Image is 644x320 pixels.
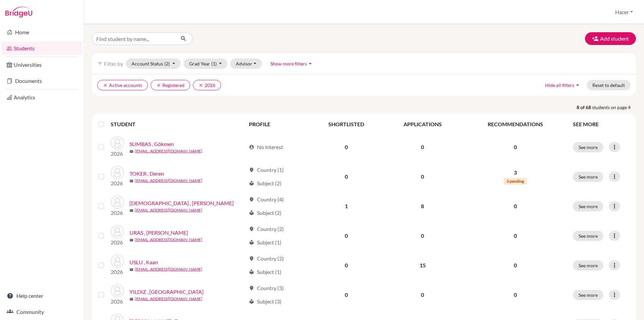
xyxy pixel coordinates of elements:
img: USLU , Kaan [111,255,124,268]
a: URAS , [PERSON_NAME] [129,229,188,237]
span: Filter by [104,60,123,67]
strong: 8 of 68 [577,104,592,111]
td: 0 [383,162,462,191]
img: Bridge-U [5,7,32,17]
p: 0 [466,232,565,240]
span: (2) [164,61,170,66]
i: clear [156,83,161,88]
div: Subject (1) [249,238,281,246]
a: Community [1,305,82,319]
span: mail [129,297,133,301]
button: Show more filtersarrow_drop_up [265,58,319,69]
div: Country (1) [249,166,284,174]
span: location_on [249,197,254,202]
p: 2026 [111,150,124,158]
a: [EMAIL_ADDRESS][DOMAIN_NAME] [135,296,202,302]
button: clearActive accounts [97,80,148,90]
button: Hide all filtersarrow_drop_up [539,80,587,90]
div: No interest [249,143,283,151]
span: location_on [249,167,254,173]
div: Subject (1) [249,268,281,276]
div: Country (2) [249,255,284,263]
td: 1 [309,191,383,221]
span: 3 pending [504,178,527,185]
img: SUMBAS , Gökmen [111,136,124,150]
a: USLU , Kaan [129,258,158,266]
td: 0 [309,162,383,191]
span: students on page 4 [592,104,636,111]
td: 0 [309,221,383,250]
div: Country (2) [249,225,284,233]
div: Country (3) [249,284,284,292]
button: Reset to default [587,80,631,90]
button: See more [573,290,603,300]
a: Documents [1,74,82,88]
span: local_library [249,181,254,186]
span: location_on [249,226,254,232]
button: Account Status(2) [126,58,181,69]
a: Universities [1,58,82,72]
i: arrow_drop_up [574,82,581,88]
th: RECOMMENDATIONS [462,116,569,132]
p: 0 [466,261,565,269]
span: local_library [249,299,254,304]
i: clear [103,83,108,88]
a: YILDIZ , [GEOGRAPHIC_DATA] [129,288,204,296]
a: SUMBAS , Gökmen [129,140,174,148]
a: Help center [1,289,82,303]
span: local_library [249,269,254,275]
span: account_circle [249,144,254,150]
img: TÜRKEN , Beren Berk [111,195,124,209]
span: Show more filters [270,61,307,66]
button: clearRegistered [151,80,190,90]
a: [EMAIL_ADDRESS][DOMAIN_NAME] [135,237,202,243]
i: clear [199,83,203,88]
img: URAS , Saygın Sinan [111,225,124,238]
button: Hacer [612,6,636,18]
td: 15 [383,250,462,280]
i: arrow_drop_up [307,60,314,67]
th: APPLICATIONS [383,116,462,132]
button: Grad Year(1) [183,58,228,69]
th: SEE MORE [569,116,633,132]
td: 0 [309,280,383,310]
button: See more [573,231,603,241]
span: local_library [249,210,254,216]
span: mail [129,179,133,183]
button: Advisor [230,58,262,69]
td: 0 [383,221,462,250]
span: mail [129,238,133,242]
a: [EMAIL_ADDRESS][DOMAIN_NAME] [135,207,202,213]
td: 0 [309,250,383,280]
td: 0 [383,132,462,162]
button: See more [573,201,603,212]
p: 0 [466,143,565,151]
a: Students [1,42,82,55]
p: 2026 [111,268,124,276]
a: [EMAIL_ADDRESS][DOMAIN_NAME] [135,266,202,272]
button: clear2026 [193,80,221,90]
td: 0 [309,132,383,162]
input: Find student by name... [92,32,175,45]
p: 0 [466,202,565,210]
a: [DEMOGRAPHIC_DATA] , [PERSON_NAME] [129,199,234,207]
a: [EMAIL_ADDRESS][DOMAIN_NAME] [135,178,202,184]
p: 2026 [111,238,124,246]
span: mail [129,209,133,213]
td: 8 [383,191,462,221]
span: location_on [249,285,254,291]
i: filter_list [97,61,103,66]
p: 2026 [111,179,124,187]
p: 0 [466,291,565,299]
a: Home [1,26,82,39]
td: 0 [383,280,462,310]
img: YILDIZ , Emircan [111,284,124,298]
th: SHORTLISTED [309,116,383,132]
button: See more [573,172,603,182]
div: Subject (2) [249,209,281,217]
a: [EMAIL_ADDRESS][DOMAIN_NAME] [135,148,202,154]
span: mail [129,268,133,272]
th: STUDENT [111,116,245,132]
p: 3 [466,169,565,177]
span: local_library [249,240,254,245]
